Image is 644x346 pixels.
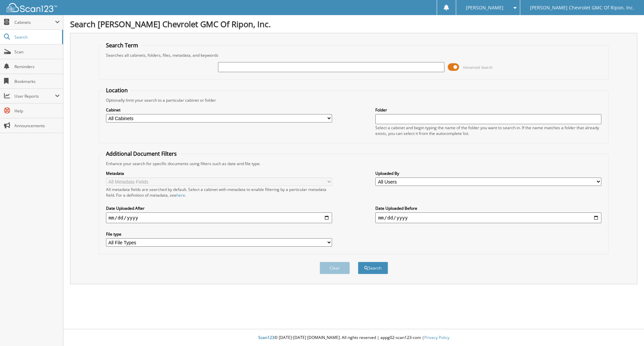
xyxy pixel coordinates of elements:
[375,205,601,211] label: Date Uploaded Before
[106,231,332,237] label: File type
[176,192,185,198] a: here
[63,330,644,346] div: © [DATE]-[DATE] [DOMAIN_NAME]. All rights reserved | appg02-scan123-com |
[70,18,637,30] h1: Search [PERSON_NAME] Chevrolet GMC Of Ripon, Inc.
[14,123,60,129] span: Announcements
[14,93,55,99] span: User Reports
[14,108,60,114] span: Help
[258,335,274,340] span: Scan123
[530,6,634,10] span: [PERSON_NAME] Chevrolet GMC Of Ripon, Inc.
[103,150,180,157] legend: Additional Document Filters
[466,6,503,10] span: [PERSON_NAME]
[375,125,601,136] div: Select a cabinet and begin typing the name of the folder you want to search in. If the name match...
[103,87,131,94] legend: Location
[320,262,350,274] button: Clear
[103,52,605,58] div: Searches all cabinets, folders, files, metadata, and keywords
[14,34,59,40] span: Search
[106,212,332,223] input: start
[375,107,601,113] label: Folder
[106,205,332,211] label: Date Uploaded After
[106,170,332,176] label: Metadata
[375,170,601,176] label: Uploaded By
[103,97,605,103] div: Optionally limit your search to a particular cabinet or folder
[375,212,601,223] input: end
[14,49,60,55] span: Scan
[424,335,449,340] a: Privacy Policy
[14,19,55,25] span: Cabinets
[14,79,60,84] span: Bookmarks
[106,187,332,198] div: All metadata fields are searched by default. Select a cabinet with metadata to enable filtering b...
[103,42,142,49] legend: Search Term
[358,262,388,274] button: Search
[610,314,644,346] iframe: Chat Widget
[463,65,493,70] span: Advanced Search
[14,64,60,69] span: Reminders
[7,3,57,12] img: scan123-logo-white.svg
[103,161,605,166] div: Enhance your search for specific documents using filters such as date and file type.
[106,107,332,113] label: Cabinet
